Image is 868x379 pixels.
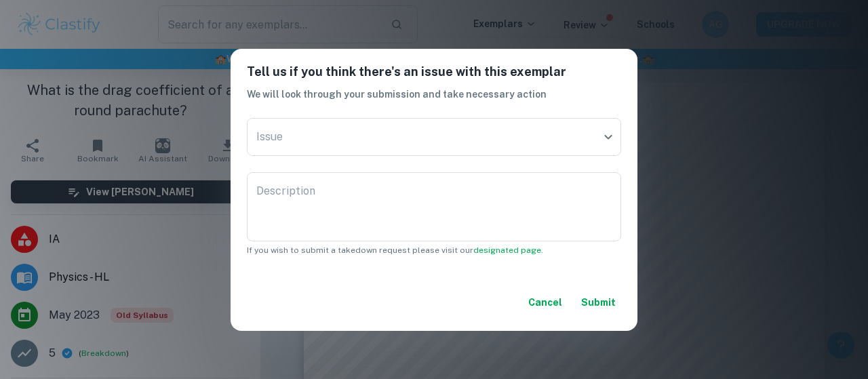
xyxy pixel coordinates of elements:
[576,290,621,315] button: Submit
[247,62,621,81] h6: Tell us if you think there's an issue with this exemplar
[523,290,568,315] button: Cancel
[247,245,543,255] span: If you wish to submit a takedown request please visit our .
[247,87,621,102] h6: We will look through your submission and take necessary action
[473,245,541,255] a: designated page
